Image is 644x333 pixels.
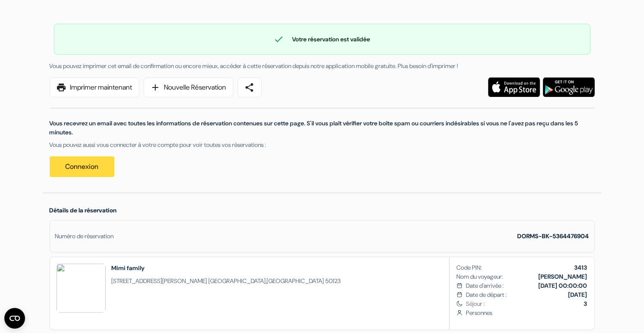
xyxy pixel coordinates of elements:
[326,277,341,285] span: 50123
[57,264,106,313] img: VTNeYFJnVmMHMQdh
[50,156,114,177] a: Connexion
[54,34,590,44] div: Votre réservation est validée
[518,232,589,240] strong: DORMS-BK-5364476904
[50,119,595,137] p: Vous recevrez un email avec toutes les informations de réservation contenues sur cette page. S'il...
[267,277,324,285] span: [GEOGRAPHIC_DATA]
[55,232,114,241] div: Numéro de réservation
[112,277,341,286] span: ,
[274,34,284,44] span: check
[209,277,266,285] span: [GEOGRAPHIC_DATA]
[543,78,595,97] img: Téléchargez l'application gratuite
[466,308,587,317] span: Personnes
[4,308,25,329] button: Ouvrir le widget CMP
[50,206,117,214] span: Détails de la réservation
[575,264,587,271] b: 3413
[112,277,207,285] span: [STREET_ADDRESS][PERSON_NAME]
[50,78,139,97] a: printImprimer maintenant
[457,263,482,272] span: Code PIN:
[539,273,587,280] b: [PERSON_NAME]
[457,272,503,281] span: Nom du voyageur:
[50,62,459,70] span: Vous pouvez imprimer cet email de confirmation ou encore mieux, accéder à cette réservation depui...
[151,82,161,93] span: add
[245,82,255,93] span: share
[466,299,587,308] span: Séjour :
[57,82,67,93] span: print
[488,78,540,97] img: Téléchargez l'application gratuite
[569,291,587,299] b: [DATE]
[539,282,587,289] b: [DATE] 00:00:00
[144,78,233,97] a: addNouvelle Réservation
[466,281,504,290] span: Date d'arrivée :
[50,140,595,149] p: Vous pouvez aussi vous connecter à votre compte pour voir toutes vos réservations :
[238,78,262,97] a: share
[112,264,341,272] h2: Mimi family
[466,290,507,299] span: Date de départ :
[584,300,587,308] b: 3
